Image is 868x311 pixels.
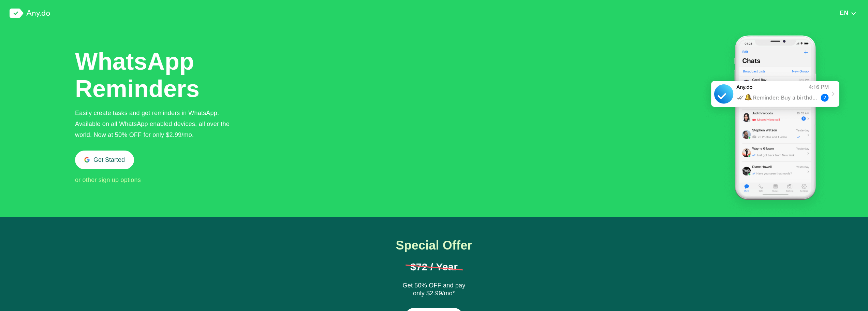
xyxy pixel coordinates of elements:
[75,48,201,102] h1: WhatsApp Reminders
[702,27,849,217] img: WhatsApp Tasks & Reminders
[381,239,487,252] h1: Special Offer
[400,282,468,298] div: Get 50% OFF and pay only $2.99/mo*
[75,176,141,183] span: or other sign up options
[75,151,134,169] button: Get Started
[406,262,463,272] h1: $72 / Year
[840,10,849,16] span: EN
[838,9,858,17] button: EN
[75,108,241,140] div: Easily create tasks and get reminders in WhatsApp. Available on all WhatsApp enabled devices, all...
[10,9,50,18] img: logo
[851,11,856,16] img: down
